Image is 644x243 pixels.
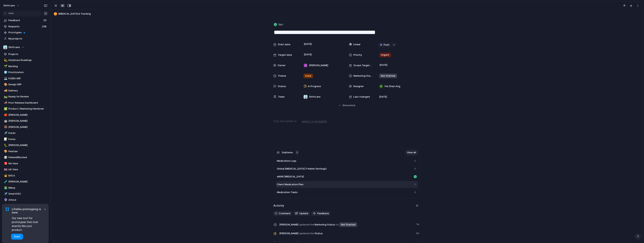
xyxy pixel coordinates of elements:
span: [PERSON_NAME] [8,143,47,147]
button: 🚚 [3,89,7,93]
a: 🍎[PERSON_NAME] [2,112,49,118]
a: ✅Product / Marketing Handover [2,106,49,112]
a: ✈️Karan [2,130,49,136]
span: Global [MEDICAL_DATA] (+Admin Settings) [277,167,326,171]
button: 🧪 [3,180,7,184]
button: Start [11,234,23,240]
div: 🔮 [4,198,7,202]
a: 📣Post-Release Dashboard [2,100,49,106]
div: 💻PO/BA WIP [2,76,49,81]
span: Designer [353,84,364,88]
span: EHCA [8,174,47,178]
span: My projects [8,37,47,41]
div: 🎲 [4,155,7,160]
span: Target date [278,53,292,57]
span: more [349,104,355,107]
div: ✅ [4,107,7,111]
span: Start [14,235,20,239]
span: [PERSON_NAME] [8,113,47,117]
span: Marketing Status [279,222,414,227]
a: 💫Initiatives Roadmap [2,57,49,63]
a: 🎲Parked/Blocked [2,155,49,160]
a: 🎨Peishan [2,149,49,154]
a: My projects [2,36,49,41]
span: Comment [279,212,291,215]
span: Urgent [381,53,389,57]
button: 🇬🇧 [3,168,7,171]
span: [PERSON_NAME] [279,232,298,235]
div: 🎨 [4,82,7,87]
div: 🧊 [4,70,7,75]
button: 🌱 [3,64,7,68]
div: 👨‍💻 [4,186,7,190]
button: ✈️ [3,192,7,196]
button: 🎨 [3,150,7,153]
button: 📝 [3,137,7,141]
div: ✈️ [4,131,7,135]
span: Feedback [317,212,329,215]
span: Subitems [282,151,293,154]
button: 📣 [3,101,7,105]
a: 👪Family Portal [2,203,49,209]
div: 💻 [4,76,7,81]
span: updated the [299,223,314,227]
a: 🌱Backlog [2,64,49,69]
div: 🇬🇧 [4,167,7,172]
button: 🤖 [3,119,7,123]
span: Shiftcare [8,45,20,49]
div: 🧪 [4,180,7,184]
span: Marketing Status [353,74,373,78]
button: 🇨🇦 [3,162,7,165]
span: [DATE] [303,52,313,57]
a: Projects [2,51,49,57]
span: SmartOSC [8,192,47,196]
span: [PERSON_NAME] [8,180,47,184]
span: Pei Shan Ang [385,84,400,88]
div: 🚚 [4,88,7,93]
span: Prototypes [8,31,47,34]
span: Parked/Blocked [8,156,47,159]
span: Prioritization [8,70,47,74]
div: 🤖 [4,119,7,123]
span: Not Started [381,74,395,78]
div: 🔮Afford [2,197,49,203]
a: 🐻[PERSON_NAME] [2,124,49,130]
span: Show [342,104,349,107]
div: ✈️ [4,192,7,196]
span: Delivery [8,89,47,93]
span: Peishan [8,150,47,153]
span: Backlog [8,64,47,68]
div: 🇨🇦 [4,161,7,166]
button: 💻 [3,77,7,80]
span: 238 [42,25,47,28]
button: 👨‍💻 [3,186,7,190]
span: [PERSON_NAME] [8,125,47,129]
button: 🎨 [3,83,7,86]
a: 🧒EHCA [2,173,49,179]
a: 🛤️Ready for Review [2,94,49,99]
span: Epic [279,23,283,26]
div: 🧊Prioritization [2,70,49,75]
div: 🐛 [4,143,7,147]
span: UK View [8,168,47,171]
h2: Activity [273,204,284,208]
span: Medication Logs [277,159,296,163]
a: 🚚Delivery [2,88,49,93]
a: 🇬🇧UK View [2,167,49,172]
div: 🌱 [4,64,7,68]
a: 👨‍💻Mikey [2,185,49,191]
div: 🤖[PERSON_NAME] [2,118,49,124]
span: Forms [8,137,47,141]
div: 📝Forms [2,136,49,142]
button: 🛤️ [3,95,7,99]
div: 🧪[PERSON_NAME] [2,179,49,184]
a: 🎨Design WIP [2,82,49,87]
span: [PERSON_NAME] [309,64,328,67]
